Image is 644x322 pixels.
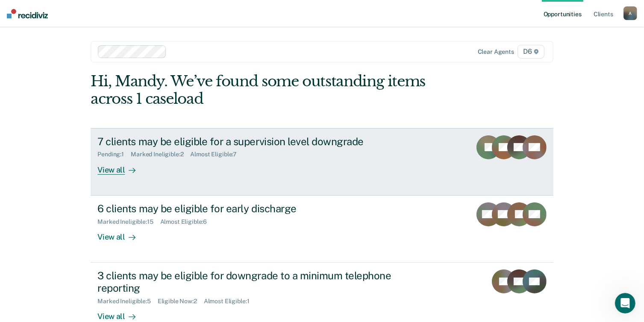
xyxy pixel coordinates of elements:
div: Pending : 1 [97,151,131,158]
button: A [623,6,637,20]
img: Recidiviz [7,9,48,18]
div: Clear agents [478,48,514,56]
iframe: Intercom live chat [615,293,635,313]
div: 7 clients may be eligible for a supervision level downgrade [97,135,397,148]
a: 6 clients may be eligible for early dischargeMarked Ineligible:15Almost Eligible:6View all [91,196,553,263]
div: Almost Eligible : 7 [191,151,244,158]
div: View all [97,225,145,242]
div: Marked Ineligible : 5 [97,298,157,305]
div: Hi, Mandy. We’ve found some outstanding items across 1 caseload [91,73,461,108]
div: View all [97,158,145,175]
div: View all [97,304,145,321]
span: D6 [518,45,544,59]
div: Marked Ineligible : 2 [131,151,190,158]
a: 7 clients may be eligible for a supervision level downgradePending:1Marked Ineligible:2Almost Eli... [91,128,553,196]
div: Almost Eligible : 1 [204,298,256,305]
div: Almost Eligible : 6 [160,218,214,225]
div: 3 clients may be eligible for downgrade to a minimum telephone reporting [97,269,397,294]
div: Marked Ineligible : 15 [97,218,160,225]
div: 6 clients may be eligible for early discharge [97,202,397,215]
div: Eligible Now : 2 [158,298,204,305]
